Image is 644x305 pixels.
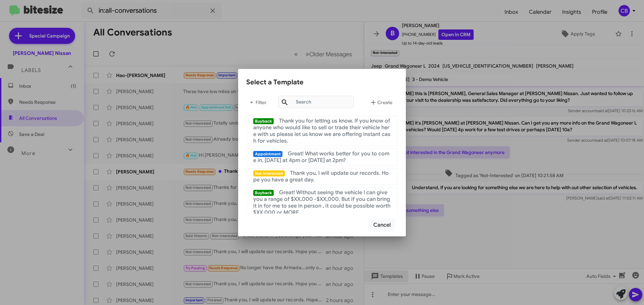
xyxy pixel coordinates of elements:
span: Great! What works better for you to come in, [DATE] at 4pm or [DATE] at 2pm? [253,150,389,164]
div: Select a Template [246,77,398,88]
button: Filter [246,94,268,110]
span: Filter [246,96,268,108]
button: Create [364,94,398,110]
span: Buyback [253,190,274,196]
span: Not interested [253,170,285,176]
span: Thank you for letting us know. If you know of anyone who would like to sell or trade their vehicl... [253,118,390,144]
button: Cancel [369,219,395,231]
span: Create [369,96,392,108]
span: Great! Without seeing the vehicle I can give you a range of $XX,000 -$XX,000. But if you can brin... [253,189,390,216]
span: Thank you, I will update our records. Hope you have a great day. [253,170,389,183]
span: Appointment [253,151,282,157]
span: Buyback [253,118,274,124]
input: Search [278,96,354,108]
